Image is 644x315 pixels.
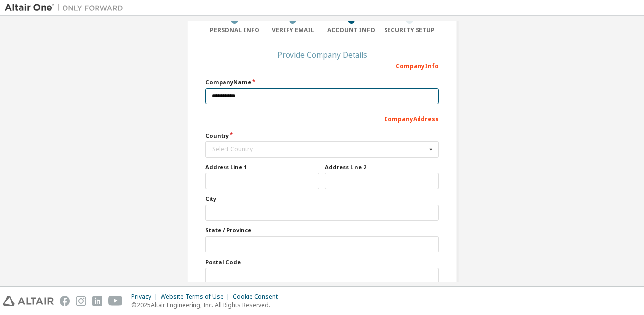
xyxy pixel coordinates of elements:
[205,26,264,34] div: Personal Info
[381,26,439,34] div: Security Setup
[5,3,128,13] img: Altair One
[233,293,284,301] div: Cookie Consent
[325,163,439,171] label: Address Line 2
[205,58,439,73] div: Company Info
[205,110,439,126] div: Company Address
[205,163,319,171] label: Address Line 1
[131,293,161,301] div: Privacy
[3,296,54,306] img: altair_logo.svg
[205,258,439,266] label: Postal Code
[264,26,322,34] div: Verify Email
[92,296,102,306] img: linkedin.svg
[205,52,439,58] div: Provide Company Details
[205,226,439,234] label: State / Province
[76,296,86,306] img: instagram.svg
[60,296,70,306] img: facebook.svg
[205,78,439,86] label: Company Name
[205,195,439,203] label: City
[212,146,426,152] div: Select Country
[161,293,233,301] div: Website Terms of Use
[322,26,381,34] div: Account Info
[205,132,439,140] label: Country
[131,301,284,309] p: © 2025 Altair Engineering, Inc. All Rights Reserved.
[108,296,123,306] img: youtube.svg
